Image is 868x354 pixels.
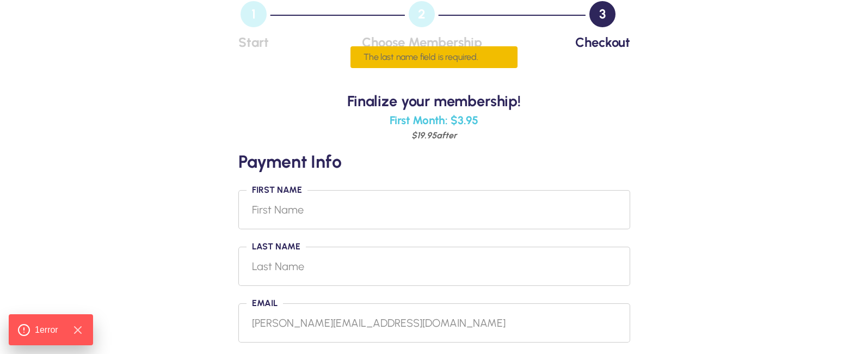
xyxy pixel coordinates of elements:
[238,151,630,173] h2: Payment Info
[589,1,615,27] div: 3
[575,36,630,49] p: Checkout
[247,186,307,194] label: First Name
[241,1,267,27] div: 1
[362,36,482,49] p: Choose Membership
[238,93,630,128] h3: Finalize your membership!
[496,53,504,62] img: close-icon.svg
[238,36,269,49] p: Start
[247,299,283,308] label: Email
[390,113,478,127] span: First Month: $ 3.95
[238,190,630,229] input: First Name
[247,242,306,251] label: Last Name
[238,247,630,286] input: Last Name
[409,1,435,27] div: 2
[238,129,630,143] p: $ 19.95 after
[238,303,630,343] input: Email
